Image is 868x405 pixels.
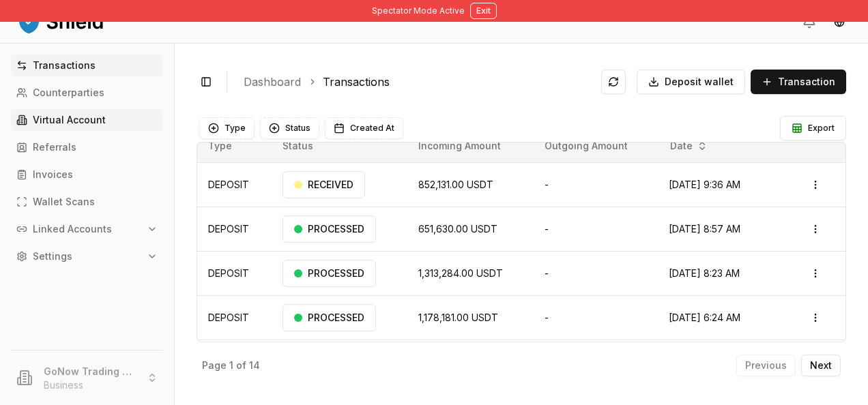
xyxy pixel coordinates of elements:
a: Transactions [11,55,163,76]
p: Transactions [33,61,96,70]
th: Incoming Amount [407,130,533,162]
p: Referrals [33,142,76,152]
span: Created At [350,123,394,134]
button: Status [260,117,319,139]
a: Counterparties [11,82,163,104]
button: Date [665,135,713,157]
p: Counterparties [33,88,104,97]
td: DEPOSIT [197,207,272,251]
button: Created At [325,117,403,139]
td: DEPOSIT [197,162,272,207]
button: Export [780,116,846,140]
div: RECEIVED [283,171,365,198]
p: Settings [33,252,72,261]
button: Type [199,117,255,139]
p: of [236,361,246,370]
span: Deposit wallet [665,75,734,89]
button: Settings [11,245,163,267]
th: Type [197,130,272,162]
a: Dashboard [244,74,301,90]
span: - [545,223,549,235]
a: Virtual Account [11,109,163,131]
div: PROCESSED [283,260,376,287]
td: DEPOSIT [197,295,272,340]
span: - [545,179,549,190]
td: DEPOSIT [197,340,272,384]
a: Wallet Scans [11,191,163,213]
button: Exit [470,3,497,19]
nav: breadcrumb [244,74,590,90]
button: Linked Accounts [11,218,163,240]
span: 1,178,181.00 USDT [418,312,498,323]
th: Outgoing Amount [534,130,658,162]
span: [DATE] 9:36 AM [669,179,740,190]
p: 14 [249,361,260,370]
p: Virtual Account [33,115,106,125]
p: Wallet Scans [33,197,95,207]
p: 1 [229,361,233,370]
span: - [545,267,549,279]
span: Spectator Mode Active [372,5,465,16]
span: [DATE] 6:24 AM [669,312,740,323]
span: 1,313,284.00 USDT [418,267,503,279]
td: DEPOSIT [197,251,272,295]
span: 651,630.00 USDT [418,223,497,235]
div: PROCESSED [283,304,376,331]
span: [DATE] 8:23 AM [669,267,740,279]
a: Invoices [11,164,163,185]
div: PROCESSED [283,215,376,243]
p: Linked Accounts [33,224,112,234]
button: Transaction [751,70,846,94]
button: Deposit wallet [637,70,745,94]
p: Invoices [33,170,73,179]
span: [DATE] 8:57 AM [669,223,740,235]
button: Next [801,355,841,376]
a: Transactions [323,74,390,90]
a: Referrals [11,136,163,158]
p: Next [810,361,832,370]
span: - [545,312,549,323]
span: Transaction [778,75,835,89]
span: 852,131.00 USDT [418,179,493,190]
th: Status [272,130,408,162]
p: Page [202,361,227,370]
